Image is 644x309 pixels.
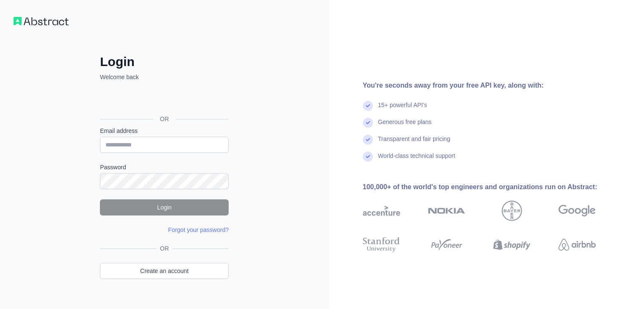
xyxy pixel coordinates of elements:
[493,235,531,254] img: shopify
[428,235,465,254] img: payoneer
[100,127,229,135] label: Email address
[153,115,176,123] span: OR
[363,101,373,111] img: check mark
[363,80,623,91] div: You're seconds away from your free API key, along with:
[100,73,229,81] p: Welcome back
[378,152,456,168] div: World-class technical support
[378,118,432,135] div: Generous free plans
[363,182,623,192] div: 100,000+ of the world's top engineers and organizations run on Abstract:
[100,163,229,171] label: Password
[502,201,522,221] img: bayer
[100,263,229,279] a: Create an account
[363,152,373,162] img: check mark
[363,235,400,254] img: stanford university
[100,199,229,215] button: Login
[558,201,596,221] img: google
[363,135,373,145] img: check mark
[168,226,229,233] a: Forgot your password?
[100,54,229,69] h2: Login
[14,17,69,25] img: Workflow
[428,201,465,221] img: nokia
[558,235,596,254] img: airbnb
[157,244,172,253] span: OR
[96,91,231,109] iframe: Sign in with Google Button
[363,201,400,221] img: accenture
[378,135,451,152] div: Transparent and fair pricing
[378,101,427,118] div: 15+ powerful API's
[363,118,373,128] img: check mark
